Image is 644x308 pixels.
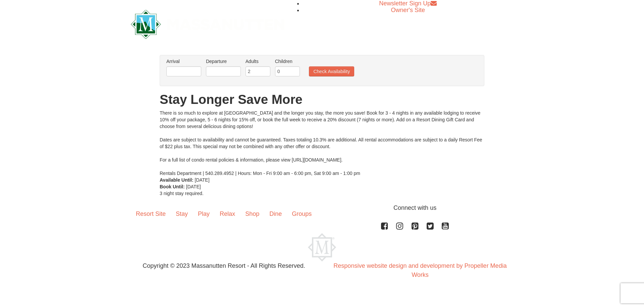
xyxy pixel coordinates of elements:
a: Stay [171,203,193,224]
img: Massanutten Resort Logo [308,233,336,261]
a: Dine [264,203,287,224]
a: Relax [215,203,240,224]
div: There is so much to explore at [GEOGRAPHIC_DATA] and the longer you stay, the more you save! Book... [160,110,484,177]
a: Resort Site [131,203,171,224]
a: Shop [240,203,264,224]
label: Departure [206,58,241,65]
strong: Book Until: [160,184,185,189]
label: Adults [246,58,270,65]
a: Responsive website design and development by Propeller Media Works [333,262,506,278]
a: Massanutten Resort [131,15,284,31]
a: Play [193,203,215,224]
span: [DATE] [186,184,201,189]
p: Connect with us [131,203,513,212]
button: Check Availability [309,66,354,76]
strong: Available Until: [160,177,194,183]
a: Groups [287,203,317,224]
a: Owner's Site [391,7,425,13]
h1: Stay Longer Save More [160,93,484,106]
p: Copyright © 2023 Massanutten Resort - All Rights Reserved. [126,261,322,270]
img: Massanutten Resort Logo [131,10,284,39]
label: Arrival [166,58,201,65]
span: [DATE] [195,177,210,183]
span: 3 night stay required. [160,191,204,196]
label: Children [275,58,300,65]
